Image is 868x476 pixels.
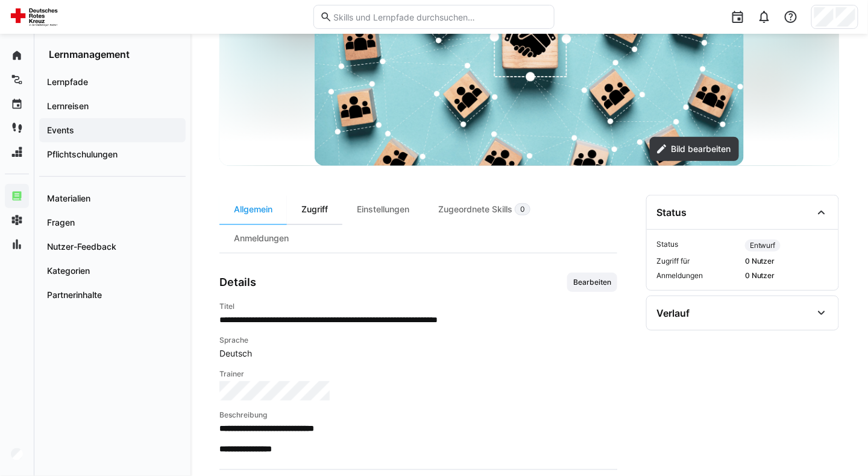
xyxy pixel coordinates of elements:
[670,143,733,155] span: Bild bearbeiten
[219,410,617,420] h4: Beschreibung
[219,195,287,224] div: Allgemein
[572,278,612,287] span: Bearbeiten
[287,195,342,224] div: Zugriff
[750,241,776,250] span: Entwurf
[745,271,829,281] span: 0 Nutzer
[656,240,740,252] span: Status
[219,335,617,345] h4: Sprache
[342,195,424,224] div: Einstellungen
[656,206,687,218] div: Status
[332,11,548,22] input: Skills und Lernpfade durchsuchen…
[745,256,829,266] span: 0 Nutzer
[650,137,739,161] button: Bild bearbeiten
[656,271,740,281] span: Anmeldungen
[219,347,617,360] span: Deutsch
[520,205,525,214] span: 0
[219,369,617,379] h4: Trainer
[656,256,740,266] span: Zugriff für
[656,307,690,319] div: Verlauf
[567,273,617,292] button: Bearbeiten
[219,302,617,311] h4: Titel
[424,195,545,224] div: Zugeordnete Skills
[219,276,256,289] h3: Details
[219,224,303,253] div: Anmeldungen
